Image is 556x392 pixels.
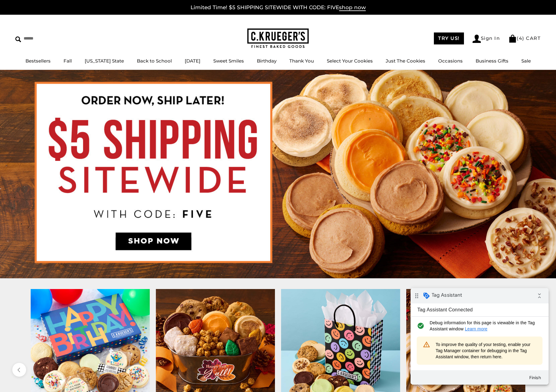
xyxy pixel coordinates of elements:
[25,53,126,72] span: To improve the quality of your testing, enable your Tag Manager container for debugging in the Ta...
[185,58,200,64] a: [DATE]
[21,4,52,10] span: Tag Assistant
[327,58,373,64] a: Select Your Cookies
[473,35,481,43] img: Account
[137,58,172,64] a: Back to School
[64,58,72,64] a: Fall
[508,35,517,43] img: Bag
[15,36,21,42] img: Search
[54,38,77,43] a: Learn more
[473,35,500,43] a: Sign In
[521,58,531,64] a: Sale
[191,4,366,11] a: Limited Time! $5 SHIPPING SITEWIDE WITH CODE: FIVEshop now
[85,58,124,64] a: [US_STATE] State
[386,58,425,64] a: Just The Cookies
[5,32,15,44] i: check_circle
[114,84,136,95] button: Finish
[508,35,541,41] a: (4) CART
[12,363,26,377] button: previous
[123,2,135,14] i: Collapse debug badge
[257,58,276,64] a: Birthday
[11,50,21,63] i: warning_amber
[19,32,128,44] span: Debug information for this page is viewable in the Tag Assistant window
[438,58,463,64] a: Occasions
[434,32,464,44] a: TRY US!
[519,35,523,41] span: 4
[289,58,314,64] a: Thank You
[25,58,51,64] a: Bestsellers
[339,4,366,11] span: shop now
[15,34,88,43] input: Search
[213,58,244,64] a: Sweet Smiles
[476,58,508,64] a: Business Gifts
[247,29,309,48] img: C.KRUEGER'S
